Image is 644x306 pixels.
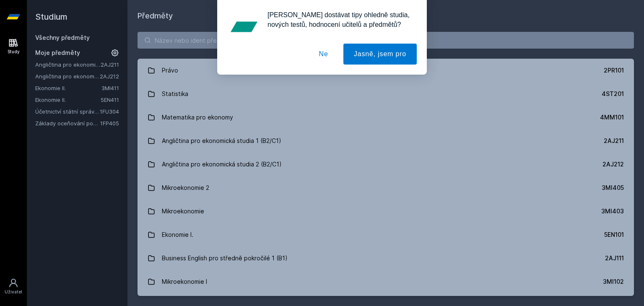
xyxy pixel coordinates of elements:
[227,10,261,44] img: notification icon
[138,129,634,153] a: Angličtina pro ekonomická studia 1 (B2/C1) 2AJ211
[162,179,209,196] div: Mikroekonomie 2
[602,184,624,192] div: 3MI405
[604,231,624,239] div: 5EN101
[162,203,204,220] div: Mikroekonomie
[343,44,417,65] button: Jasně, jsem pro
[35,84,101,92] a: Ekonomie II.
[261,10,417,29] div: [PERSON_NAME] dostávat tipy ohledně studia, nových testů, hodnocení učitelů a předmětů?
[162,132,281,149] div: Angličtina pro ekonomická studia 1 (B2/C1)
[601,207,624,215] div: 3MI403
[603,277,624,286] div: 3MI102
[138,176,634,200] a: Mikroekonomie 2 3MI405
[35,119,100,127] a: Základy oceňování podniku
[100,73,119,80] a: 2AJ212
[604,137,624,145] div: 2AJ211
[138,270,634,293] a: Mikroekonomie I 3MI102
[100,108,119,115] a: 1FU304
[309,44,339,65] button: Ne
[162,109,233,126] div: Matematika pro ekonomy
[138,82,634,106] a: Statistika 4ST201
[162,86,188,102] div: Statistika
[138,223,634,246] a: Ekonomie I. 5EN101
[605,254,624,262] div: 2AJ111
[5,289,22,295] div: Uživatel
[602,160,624,169] div: 2AJ212
[35,96,101,104] a: Ekonomie II.
[602,90,624,98] div: 4ST201
[600,113,624,122] div: 4MM101
[162,250,288,267] div: Business English pro středně pokročilé 1 (B1)
[138,106,634,129] a: Matematika pro ekonomy 4MM101
[162,156,282,173] div: Angličtina pro ekonomická studia 2 (B2/C1)
[162,226,193,243] div: Ekonomie I.
[100,120,119,127] a: 1FP405
[35,107,100,116] a: Účetnictví státní správy a samosprávy
[138,153,634,176] a: Angličtina pro ekonomická studia 2 (B2/C1) 2AJ212
[162,273,207,290] div: Mikroekonomie I
[138,200,634,223] a: Mikroekonomie 3MI403
[101,85,119,91] a: 3MI411
[101,96,119,103] a: 5EN411
[35,72,100,80] a: Angličtina pro ekonomická studia 2 (B2/C1)
[2,274,25,299] a: Uživatel
[138,246,634,270] a: Business English pro středně pokročilé 1 (B1) 2AJ111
